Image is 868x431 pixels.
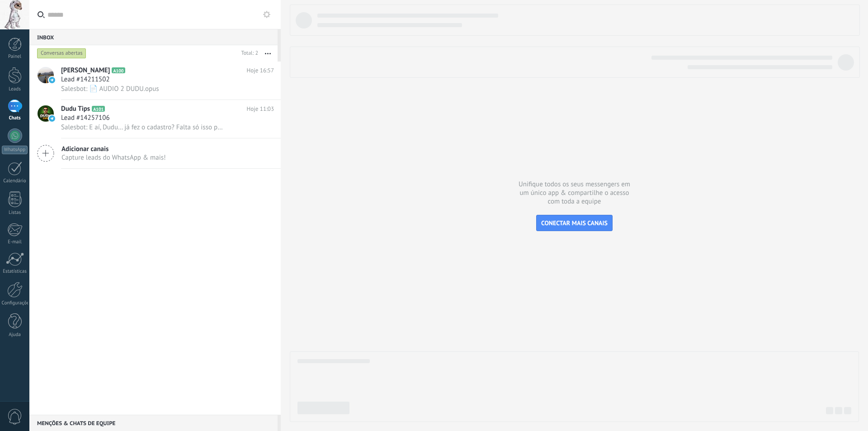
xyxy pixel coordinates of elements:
span: Lead #14257106 [61,114,110,123]
span: Adicionar canais [61,145,166,153]
div: Total: 2 [238,49,258,58]
div: Leads [2,86,28,92]
img: icon [49,77,55,83]
div: WhatsApp [2,146,28,154]
a: avataricon[PERSON_NAME]A100Hoje 16:57Lead #14211502Salesbot: 📄 AUDIO 2 DUDU.opus [29,62,281,99]
span: Salesbot: 📄 AUDIO 2 DUDU.opus [61,85,159,93]
div: Listas [2,210,28,216]
span: Hoje 11:03 [247,104,274,114]
div: Conversas abertas [37,48,86,59]
span: [PERSON_NAME] [61,66,110,75]
a: avatariconDudu TipsA101Hoje 11:03Lead #14257106Salesbot: E aí, Dudu… já fez o cadastro? Falta só ... [29,100,281,138]
div: Ajuda [2,332,28,338]
span: A101 [92,106,105,112]
div: Chats [2,115,28,121]
div: Calendário [2,178,28,184]
span: Hoje 16:57 [247,66,274,75]
div: Menções & Chats de equipe [29,415,278,431]
span: Dudu Tips [61,104,90,114]
span: CONECTAR MAIS CANAIS [541,219,608,227]
span: Capture leads do WhatsApp & mais! [61,153,166,162]
span: Salesbot: E aí, Dudu… já fez o cadastro? Falta só isso pra eu liberar teu acesso VIP. 🔑 [61,123,224,132]
span: Lead #14211502 [61,75,110,84]
img: icon [49,115,55,122]
div: Estatísticas [2,269,28,275]
button: CONECTAR MAIS CANAIS [536,215,613,231]
div: Configurações [2,300,28,306]
span: A100 [112,67,125,73]
div: Painel [2,54,28,60]
div: Inbox [29,29,278,45]
div: E-mail [2,239,28,245]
